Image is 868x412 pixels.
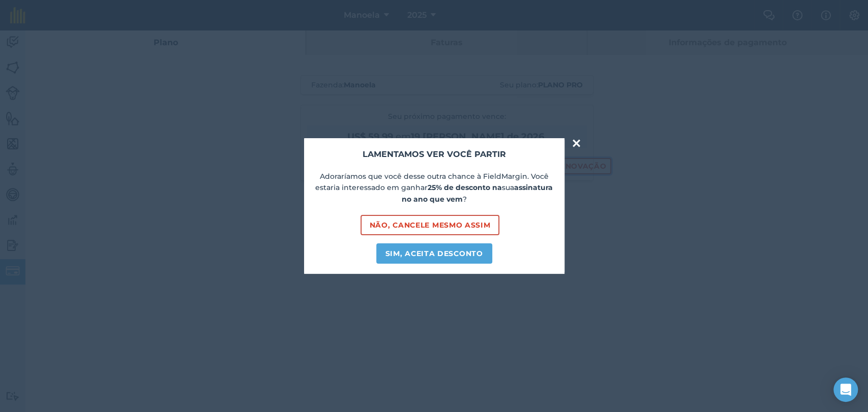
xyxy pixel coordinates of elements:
[315,172,549,192] font: Adoraríamos que você desse outra chance à FieldMargin. Você estaria interessado em ganhar
[376,243,492,264] button: Sim, aceita desconto
[361,215,500,235] button: Não, cancele mesmo assim
[502,183,514,192] font: sua
[370,220,491,230] font: Não, cancele mesmo assim
[385,249,483,258] font: Sim, aceita desconto
[571,133,582,153] button: ×
[571,131,582,155] font: ×
[833,377,858,402] div: Abra o Intercom Messenger
[463,195,467,204] font: ?
[402,183,553,203] font: assinatura no ano que vem
[363,149,506,159] font: Lamentamos ver você partir
[428,183,502,192] font: 25% de desconto na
